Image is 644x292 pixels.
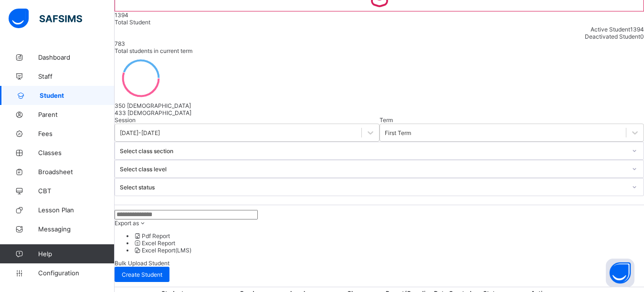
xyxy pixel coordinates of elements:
span: 1394 [115,11,128,19]
span: Configuration [38,269,114,277]
li: dropdown-list-item-null-0 [134,232,644,240]
div: Select class section [120,147,626,155]
span: Dashboard [38,53,115,61]
li: dropdown-list-item-null-2 [134,247,644,254]
span: Session [115,116,136,124]
div: Select status [120,184,626,191]
span: 783 [115,40,125,47]
li: dropdown-list-item-null-1 [134,240,644,247]
span: Export as [115,219,139,227]
span: Fees [38,130,115,137]
span: Staff [38,73,115,80]
span: 1394 [630,26,644,33]
div: First Term [385,129,411,136]
img: safsims [9,9,82,29]
span: CBT [38,187,115,195]
span: Classes [38,149,115,156]
span: Parent [38,111,115,118]
span: [DEMOGRAPHIC_DATA] [127,109,191,116]
span: Help [38,250,114,258]
span: 433 [115,109,126,116]
div: Total Student [115,19,644,26]
span: 0 [640,33,644,40]
span: Create Student [122,271,162,278]
span: Total students in current term [115,47,192,54]
span: Bulk Upload Student [115,260,169,267]
span: Lesson Plan [38,206,115,214]
span: Broadsheet [38,168,115,176]
span: 350 [115,102,126,109]
span: [DEMOGRAPHIC_DATA] [127,102,191,109]
span: Messaging [38,225,115,233]
div: Select class level [120,166,626,173]
span: Term [380,116,393,124]
span: Student [40,92,115,99]
span: Deactivated Student [585,33,640,40]
div: [DATE]-[DATE] [120,129,160,136]
span: Active Student [591,26,630,33]
button: Open asap [606,259,634,287]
